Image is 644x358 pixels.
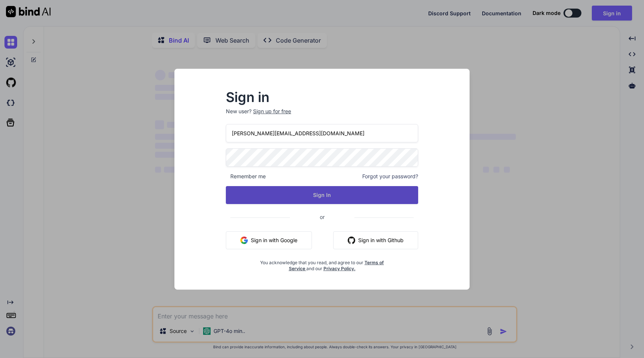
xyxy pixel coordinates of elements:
[226,231,312,249] button: Sign in with Google
[333,231,418,249] button: Sign in with Github
[348,237,355,244] img: github
[289,260,384,271] a: Terms of Service
[290,208,354,226] span: or
[226,186,418,204] button: Sign In
[362,173,418,180] span: Forgot your password?
[226,108,418,124] p: New user?
[226,91,418,103] h2: Sign in
[258,255,386,272] div: You acknowledge that you read, and agree to our and our
[226,173,266,180] span: Remember me
[323,266,356,271] a: Privacy Policy.
[240,237,248,244] img: google
[226,124,418,142] input: Login or Email
[253,108,291,115] div: Sign up for free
